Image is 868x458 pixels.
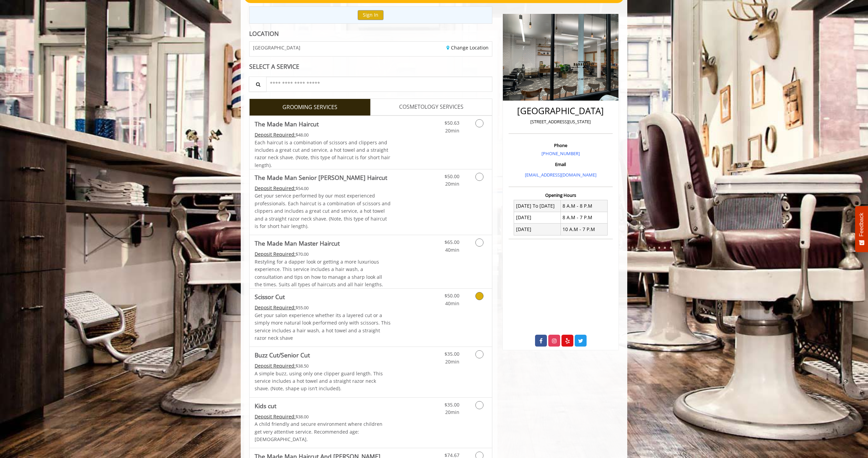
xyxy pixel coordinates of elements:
span: This service needs some Advance to be paid before we block your appointment [255,251,296,257]
span: This service needs some Advance to be paid before we block your appointment [255,185,296,191]
a: [EMAIL_ADDRESS][DOMAIN_NAME] [525,172,596,178]
h3: Phone [510,143,611,148]
span: Each haircut is a combination of scissors and clippers and includes a great cut and service, a ho... [255,139,390,168]
div: $38.50 [255,362,391,370]
h3: Opening Hours [509,193,613,197]
span: $50.00 [445,173,459,180]
td: 8 A.M - 7 P.M [560,212,607,223]
div: $38.00 [255,413,391,420]
a: Change Location [447,44,489,51]
td: [DATE] [514,212,561,223]
span: $35.00 [445,351,459,357]
td: [DATE] [514,224,561,235]
button: Sign In [358,10,383,20]
p: A child friendly and secure environment where children get very attentive service. Recommended ag... [255,420,391,443]
button: Feedback - Show survey [855,206,868,252]
div: $70.00 [255,250,391,258]
span: 40min [445,300,459,307]
span: 20min [445,127,459,134]
td: 8 A.M - 8 P.M [560,200,607,212]
b: Buzz Cut/Senior Cut [255,350,310,360]
b: Scissor Cut [255,292,285,301]
b: The Made Man Haircut [255,119,319,129]
span: 20min [445,181,459,187]
p: Get your salon experience whether its a layered cut or a simply more natural look performed only ... [255,312,391,342]
p: A simple buzz, using only one clipper guard length. This service includes a hot towel and a strai... [255,370,391,393]
div: $55.00 [255,304,391,311]
p: [STREET_ADDRESS][US_STATE] [510,118,611,125]
b: Kids cut [255,401,276,411]
span: 20min [445,358,459,365]
span: 40min [445,247,459,253]
h3: Email [510,162,611,167]
div: $48.00 [255,131,391,139]
span: This service needs some Advance to be paid before we block your appointment [255,131,296,138]
span: $35.00 [445,401,459,408]
div: SELECT A SERVICE [249,63,492,70]
b: LOCATION [249,29,279,38]
td: [DATE] To [DATE] [514,200,561,212]
div: $54.00 [255,185,391,192]
span: [GEOGRAPHIC_DATA] [253,45,300,50]
span: $65.00 [445,239,459,245]
b: The Made Man Senior [PERSON_NAME] Haircut [255,173,387,182]
button: Service Search [249,77,267,92]
span: This service needs some Advance to be paid before we block your appointment [255,304,296,311]
span: Feedback [859,213,865,236]
h2: [GEOGRAPHIC_DATA] [510,106,611,116]
span: This service needs some Advance to be paid before we block your appointment [255,362,296,369]
b: The Made Man Master Haircut [255,238,340,248]
span: Restyling for a dapper look or getting a more luxurious experience. This service includes a hair ... [255,258,383,288]
span: COSMETOLOGY SERVICES [399,103,463,111]
td: 10 A.M - 7 P.M [560,224,607,235]
span: $50.63 [445,120,459,126]
a: [PHONE_NUMBER] [541,150,580,157]
span: This service needs some Advance to be paid before we block your appointment [255,413,296,420]
span: 20min [445,409,459,415]
p: Get your service performed by our most experienced professionals. Each haircut is a combination o... [255,192,391,230]
span: GROOMING SERVICES [282,103,337,112]
span: $50.00 [445,292,459,299]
